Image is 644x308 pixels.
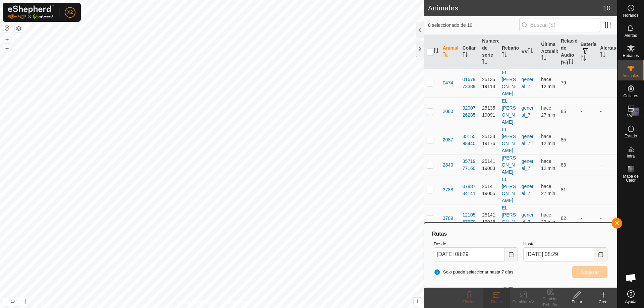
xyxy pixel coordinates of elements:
[3,44,11,52] button: –
[483,299,510,305] div: Rutas
[523,241,607,247] label: Hasta
[224,299,247,305] a: Contáctenos
[433,49,439,54] p-sorticon: Activar para ordenar
[417,298,418,304] span: i
[603,3,610,13] span: 10
[627,154,635,158] span: Infra
[578,35,598,69] th: Batería
[597,69,617,97] td: -
[541,184,555,196] span: 25 sept 2025, 8:02
[578,154,598,176] td: -
[572,266,607,278] button: Generar
[463,133,477,147] div: 3515598440
[619,174,642,182] span: Mapa de Calor
[462,300,477,304] span: Eliminar
[504,247,518,261] button: Choose Date
[502,176,516,204] div: EL [PERSON_NAME]
[428,4,603,12] h2: Animales
[428,22,519,29] span: 0 seleccionado de 10
[625,34,637,38] span: Alertas
[8,5,54,19] img: Logo Gallagher
[522,134,534,146] a: general_7
[597,176,617,204] td: -
[522,105,534,118] a: general_7
[621,268,641,288] div: Chat abierto
[625,134,637,138] span: Estado
[502,98,516,126] div: EL [PERSON_NAME]
[590,299,617,305] div: Crear
[443,53,448,58] p-sorticon: Activar para ordenar
[443,186,453,193] span: 3788
[479,35,499,69] th: Número de serie
[578,176,598,204] td: -
[538,35,558,69] th: Última Actualización
[460,35,480,69] th: Collar
[597,204,617,233] td: -
[522,212,534,225] a: general_7
[482,158,496,172] div: 2514119003
[443,79,453,86] span: 0474
[463,158,477,172] div: 3571977160
[618,288,644,306] a: Ayuda
[578,97,598,126] td: -
[519,18,600,32] input: Buscar (S)
[558,35,578,69] th: Relación de Audio (%)
[561,162,566,168] span: 83
[443,136,453,143] span: 2087
[561,187,566,192] span: 81
[625,300,637,304] span: Ayuda
[502,53,507,58] p-sorticon: Activar para ordenar
[568,60,574,65] p-sorticon: Activar para ordenar
[623,54,639,58] span: Rebaños
[581,56,586,62] p-sorticon: Activar para ordenar
[578,69,598,97] td: -
[594,247,607,261] button: Choose Date
[600,53,605,58] p-sorticon: Activar para ordenar
[443,162,453,169] span: 2840
[541,212,555,225] span: 25 sept 2025, 8:02
[597,126,617,154] td: -
[482,105,496,119] div: 2513519091
[519,35,539,69] th: VV
[434,269,514,275] span: Solo puede seleccionar hasta 7 días
[502,69,516,97] div: EL [PERSON_NAME]
[581,269,599,275] span: Generar
[510,299,537,305] div: Cambiar VV
[522,184,534,196] a: general_7
[578,126,598,154] td: -
[528,49,533,54] p-sorticon: Activar para ordenar
[502,204,516,233] div: EL [PERSON_NAME]
[463,105,477,119] div: 3200726285
[537,296,563,308] div: Cambiar Rebaño
[578,204,598,233] td: -
[67,9,73,16] span: X2
[463,76,477,90] div: 0167973389
[541,105,555,118] span: 25 sept 2025, 8:02
[597,35,617,69] th: Alertas
[541,77,555,89] span: 25 sept 2025, 8:17
[597,97,617,126] td: -
[482,76,496,90] div: 2513519113
[482,133,496,147] div: 2513319176
[463,211,477,226] div: 1210557970
[597,154,617,176] td: -
[15,24,23,33] button: Capas del Mapa
[431,230,610,238] div: Rutas
[561,80,566,85] span: 79
[463,183,477,197] div: 0783784141
[502,126,516,154] div: EL [PERSON_NAME]
[3,24,11,32] button: Restablecer Mapa
[541,56,546,61] p-sorticon: Activar para ordenar
[443,215,453,222] span: 3789
[177,299,216,305] a: Política de Privacidad
[522,159,534,171] a: general_7
[3,35,11,43] button: +
[623,13,638,17] span: Horarios
[561,137,566,142] span: 85
[440,35,460,69] th: Animal
[627,114,634,118] span: VVs
[522,77,534,89] a: general_7
[541,134,555,146] span: 25 sept 2025, 8:17
[563,299,590,305] div: Editar
[482,183,496,197] div: 2514119005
